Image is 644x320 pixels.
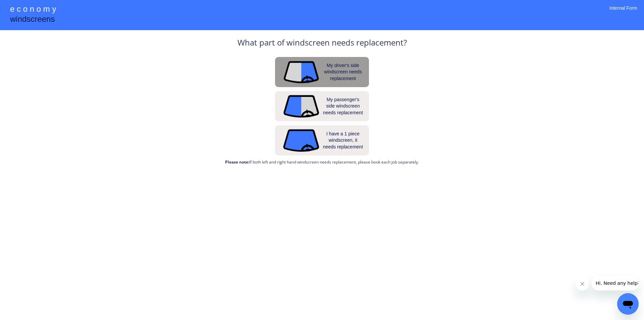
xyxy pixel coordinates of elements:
[10,3,56,16] div: e c o n o m y
[4,5,48,10] span: Hi. Need any help?
[283,94,320,118] img: passenger_side_2.png
[225,159,419,165] div: If both left and right hand windscreen needs replacement, please book each job separately.
[225,159,249,165] strong: Please note:
[592,276,639,291] iframe: Message from company
[10,13,55,26] div: windscreens
[237,37,407,52] div: What part of windscreen needs replacement?
[283,128,320,152] img: 1_piece.png
[323,62,363,82] div: My driver's side windscreen needs replacement
[323,97,363,116] div: My passenger's side windscreen needs replacement
[323,131,363,150] div: I have a 1 piece windscreen, it needs replacement
[609,5,637,20] div: Internal Form
[617,293,639,315] iframe: Button to launch messaging window
[576,277,589,291] iframe: Close message
[283,60,320,84] img: driver_side_2.png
